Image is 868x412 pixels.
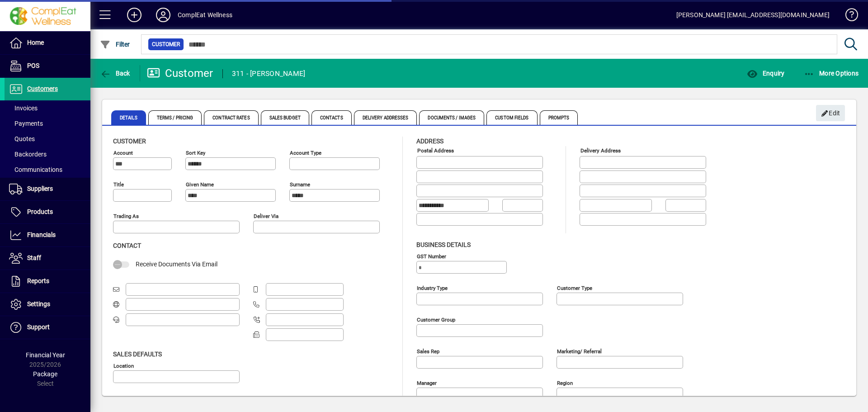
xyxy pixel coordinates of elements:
[5,162,90,177] a: Communications
[204,110,258,125] span: Contract Rates
[5,32,90,54] a: Home
[100,70,130,77] span: Back
[27,254,41,261] span: Staff
[186,181,214,188] mat-label: Given name
[416,137,443,145] span: Address
[747,70,784,77] span: Enquiry
[5,100,90,116] a: Invoices
[816,105,845,121] button: Edit
[557,284,592,291] mat-label: Customer type
[113,362,134,369] mat-label: Location
[557,348,602,354] mat-label: Marketing/ Referral
[745,65,787,81] button: Enquiry
[839,2,857,31] a: Knowledge Base
[5,224,90,246] a: Financials
[419,110,484,125] span: Documents / Images
[5,116,90,131] a: Payments
[27,185,53,192] span: Suppliers
[9,166,62,173] span: Communications
[9,151,47,158] span: Backorders
[417,253,446,259] mat-label: GST Number
[5,316,90,339] a: Support
[26,351,65,359] span: Financial Year
[5,247,90,270] a: Staff
[5,178,90,200] a: Suppliers
[486,110,537,125] span: Custom Fields
[90,65,140,81] app-page-header-button: Back
[804,70,859,77] span: More Options
[152,40,180,49] span: Customer
[113,242,141,249] span: Contact
[27,85,58,92] span: Customers
[5,201,90,223] a: Products
[5,147,90,162] a: Backorders
[5,270,90,293] a: Reports
[113,137,146,145] span: Customer
[9,135,35,142] span: Quotes
[9,104,38,112] span: Invoices
[113,213,139,219] mat-label: Trading as
[557,379,573,386] mat-label: Region
[417,316,455,322] mat-label: Customer group
[540,110,578,125] span: Prompts
[136,260,217,268] span: Receive Documents Via Email
[98,36,132,52] button: Filter
[416,241,471,248] span: Business details
[186,150,205,156] mat-label: Sort key
[821,106,840,121] span: Edit
[27,62,39,69] span: POS
[100,41,130,48] span: Filter
[417,284,448,291] mat-label: Industry type
[111,110,146,125] span: Details
[676,8,830,22] div: [PERSON_NAME] [EMAIL_ADDRESS][DOMAIN_NAME]
[417,379,437,386] mat-label: Manager
[33,370,57,378] span: Package
[27,231,56,238] span: Financials
[802,65,861,81] button: More Options
[149,7,178,23] button: Profile
[98,65,132,81] button: Back
[290,150,321,156] mat-label: Account Type
[27,208,53,215] span: Products
[113,350,162,358] span: Sales defaults
[354,110,417,125] span: Delivery Addresses
[113,181,124,188] mat-label: Title
[27,323,50,331] span: Support
[232,66,306,81] div: 311 - [PERSON_NAME]
[261,110,309,125] span: Sales Budget
[120,7,149,23] button: Add
[148,110,202,125] span: Terms / Pricing
[254,213,278,219] mat-label: Deliver via
[5,131,90,147] a: Quotes
[417,348,439,354] mat-label: Sales rep
[113,150,133,156] mat-label: Account
[290,181,310,188] mat-label: Surname
[5,55,90,77] a: POS
[27,39,44,46] span: Home
[27,277,49,284] span: Reports
[27,300,50,308] span: Settings
[9,120,43,127] span: Payments
[5,293,90,316] a: Settings
[311,110,352,125] span: Contacts
[178,8,232,22] div: ComplEat Wellness
[147,66,213,81] div: Customer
